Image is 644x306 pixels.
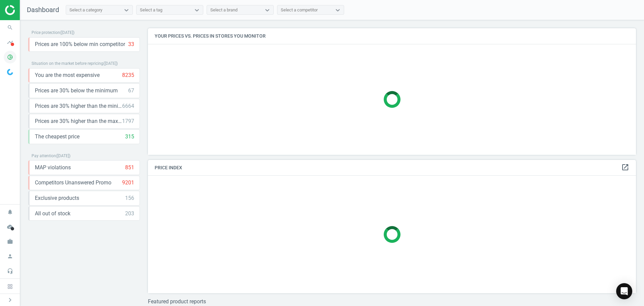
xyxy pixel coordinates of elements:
[2,296,18,304] button: chevron_right
[60,30,74,35] span: ( [DATE] )
[122,102,134,110] div: 6664
[4,51,16,63] i: pie_chart_outlined
[4,206,16,218] i: notifications
[210,7,237,13] div: Select a brand
[621,163,629,171] i: open_in_new
[32,61,103,66] span: Situation on the market before repricing
[56,154,70,158] span: ( [DATE] )
[125,164,134,171] div: 851
[5,5,53,15] img: ajHJNr6hYgQAAAAASUVORK5CYII=
[122,179,134,186] div: 9201
[35,133,79,140] span: The cheapest price
[69,7,102,13] div: Select a category
[148,28,636,44] h4: Your prices vs. prices in stores you monitor
[35,41,125,48] span: Prices are 100% below min competitor
[140,7,162,13] div: Select a tag
[35,87,118,94] span: Prices are 30% below the minimum
[122,72,134,79] div: 8235
[125,210,134,217] div: 203
[27,6,59,14] span: Dashboard
[148,160,636,176] h4: Price Index
[125,194,134,202] div: 156
[35,210,70,217] span: All out of stock
[125,133,134,140] div: 315
[35,194,79,202] span: Exclusive products
[122,118,134,125] div: 1797
[4,235,16,248] i: work
[7,69,13,75] img: wGWNvw8QSZomAAAAABJRU5ErkJggg==
[281,7,318,13] div: Select a competitor
[35,72,100,79] span: You are the most expensive
[6,296,14,304] i: chevron_right
[103,61,118,66] span: ( [DATE] )
[35,179,111,186] span: Competitors Unanswered Promo
[4,36,16,49] i: timeline
[4,265,16,277] i: headset_mic
[621,163,629,172] a: open_in_new
[35,102,122,110] span: Prices are 30% higher than the minimum
[32,154,56,158] span: Pay attention
[35,118,122,125] span: Prices are 30% higher than the maximal
[128,41,134,48] div: 33
[616,283,632,299] div: Open Intercom Messenger
[4,21,16,34] i: search
[4,250,16,263] i: person
[128,87,134,94] div: 67
[32,30,60,35] span: Price protection
[35,164,71,171] span: MAP violations
[4,220,16,233] i: cloud_done
[148,298,636,305] h3: Featured product reports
